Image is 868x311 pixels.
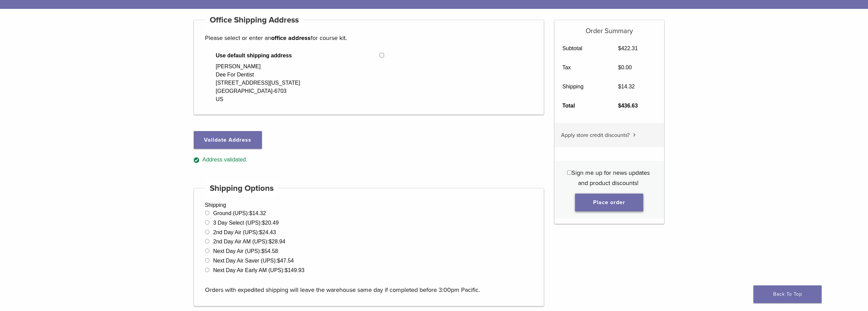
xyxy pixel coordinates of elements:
span: $ [262,220,265,226]
bdi: 14.32 [618,84,635,89]
bdi: 24.43 [259,229,276,235]
p: Orders with expedited shipping will leave the warehouse same day if completed before 3:00pm Pacific. [205,274,533,295]
div: Address validated. [194,156,544,164]
bdi: 14.32 [249,210,266,216]
input: Sign me up for news updates and product discounts! [567,170,572,175]
label: Ground (UPS): [213,210,266,216]
h4: Shipping Options [205,180,279,197]
bdi: 0.00 [618,65,632,70]
span: $ [285,267,288,273]
label: 3 Day Select (UPS): [213,220,279,226]
bdi: 20.49 [262,220,279,226]
bdi: 436.63 [618,103,638,109]
span: $ [618,65,621,70]
span: $ [277,258,280,264]
th: Subtotal [555,39,610,58]
button: Place order [575,194,643,211]
p: Please select or enter an for course kit. [205,33,533,43]
th: Shipping [555,77,610,96]
span: $ [618,45,621,51]
span: $ [249,210,252,216]
th: Total [555,96,610,115]
label: 2nd Day Air (UPS): [213,229,276,235]
a: Back To Top [753,285,822,303]
img: caret.svg [633,133,636,137]
bdi: 149.93 [285,267,305,273]
div: Shipping [194,188,544,306]
strong: office address [271,34,311,42]
bdi: 54.58 [261,248,278,254]
h5: Order Summary [555,20,664,35]
label: Next Day Air Early AM (UPS): [213,267,305,273]
span: Apply store credit discounts? [561,132,630,139]
span: $ [618,103,621,109]
div: [PERSON_NAME] Dee For Dentist [STREET_ADDRESS][US_STATE] [GEOGRAPHIC_DATA]-6703 US [216,62,300,103]
bdi: 47.54 [277,258,294,264]
label: Next Day Air Saver (UPS): [213,258,294,264]
button: Validate Address [194,131,262,149]
span: $ [269,239,272,244]
span: $ [261,248,264,254]
th: Tax [555,58,610,77]
bdi: 28.94 [269,239,285,244]
h4: Office Shipping Address [205,12,304,28]
label: Next Day Air (UPS): [213,248,278,254]
span: Sign me up for news updates and product discounts! [572,169,650,187]
span: $ [259,229,262,235]
label: 2nd Day Air AM (UPS): [213,239,285,244]
span: Use default shipping address [216,52,380,60]
span: $ [618,84,621,89]
bdi: 422.31 [618,45,638,51]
